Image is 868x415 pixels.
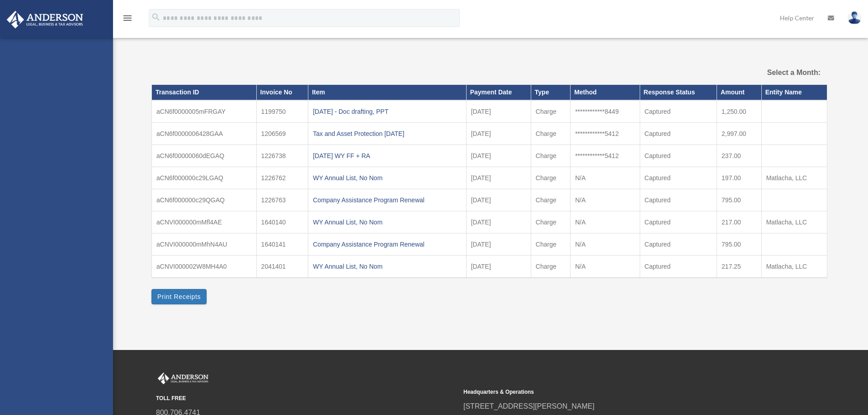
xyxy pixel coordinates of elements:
td: aCN6f0000006428GAA [152,123,257,145]
td: 2,997.00 [717,123,762,145]
td: 197.00 [717,167,762,189]
div: WY Annual List, No Nom [313,172,461,184]
td: 1226762 [256,167,308,189]
td: 795.00 [717,233,762,256]
th: Item [308,85,466,100]
td: [DATE] [466,233,531,256]
div: WY Annual List, No Nom [313,216,461,228]
td: 217.00 [717,211,762,233]
td: 795.00 [717,189,762,211]
small: TOLL FREE [156,394,457,403]
td: 1640140 [256,211,308,233]
td: Charge [531,123,570,145]
td: Charge [531,256,570,278]
div: Company Assistance Program Renewal [313,238,461,251]
div: [DATE] - Doc drafting, PPT [313,105,461,118]
td: 1,250.00 [717,100,762,123]
td: aCNVI000002W8MH4A0 [152,256,257,278]
td: Captured [640,167,717,189]
th: Type [531,85,570,100]
td: Captured [640,145,717,167]
td: Captured [640,100,717,123]
td: [DATE] [466,167,531,189]
td: Charge [531,189,570,211]
th: Transaction ID [152,85,257,100]
td: aCN6f00000060dEGAQ [152,145,257,167]
i: menu [122,13,133,23]
th: Entity Name [761,85,827,100]
img: Anderson Advisors Platinum Portal [4,11,86,28]
div: WY Annual List, No Nom [313,260,461,273]
div: [DATE] WY FF + RA [313,149,461,162]
td: N/A [571,167,640,189]
img: User Pic [848,11,861,24]
td: 1226763 [256,189,308,211]
td: aCN6f0000005mFRGAY [152,100,257,123]
td: Matlacha, LLC [761,256,827,278]
td: 1199750 [256,100,308,123]
td: 2041401 [256,256,308,278]
a: [STREET_ADDRESS][PERSON_NAME] [463,402,594,410]
td: N/A [571,189,640,211]
td: Charge [531,145,570,167]
div: Company Assistance Program Renewal [313,194,461,206]
td: Captured [640,233,717,256]
th: Amount [717,85,762,100]
small: Headquarters & Operations [463,387,764,397]
td: Charge [531,167,570,189]
td: Captured [640,189,717,211]
td: [DATE] [466,100,531,123]
td: 217.25 [717,256,762,278]
img: Anderson Advisors Platinum Portal [156,373,210,384]
td: Captured [640,256,717,278]
td: Captured [640,211,717,233]
td: Charge [531,233,570,256]
td: [DATE] [466,145,531,167]
td: 1206569 [256,123,308,145]
td: aCN6f000000c29QGAQ [152,189,257,211]
td: N/A [571,256,640,278]
td: 1640141 [256,233,308,256]
button: Print Receipts [151,289,207,304]
th: Method [571,85,640,100]
td: Captured [640,123,717,145]
td: [DATE] [466,256,531,278]
a: menu [122,16,133,23]
th: Response Status [640,85,717,100]
td: [DATE] [466,123,531,145]
td: [DATE] [466,211,531,233]
td: Charge [531,100,570,123]
td: Matlacha, LLC [761,167,827,189]
div: Tax and Asset Protection [DATE] [313,127,461,140]
td: N/A [571,211,640,233]
td: Matlacha, LLC [761,211,827,233]
td: N/A [571,233,640,256]
th: Invoice No [256,85,308,100]
td: [DATE] [466,189,531,211]
td: 1226738 [256,145,308,167]
th: Payment Date [466,85,531,100]
td: 237.00 [717,145,762,167]
td: aCN6f000000c29LGAQ [152,167,257,189]
i: search [151,12,161,22]
td: Charge [531,211,570,233]
label: Select a Month: [722,66,821,79]
td: aCNVI000000mMfl4AE [152,211,257,233]
td: aCNVI000000mMhN4AU [152,233,257,256]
